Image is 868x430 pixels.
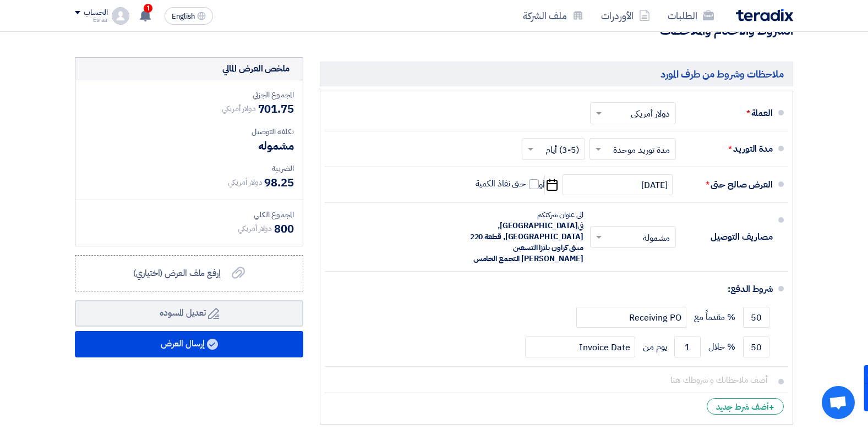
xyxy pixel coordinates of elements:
[563,174,673,195] input: سنة-شهر-يوم
[743,307,769,328] input: payment-term-1
[84,126,294,137] div: تكلفه التوصيل
[342,276,773,302] div: شروط الدفع:
[685,100,773,126] div: العملة
[576,307,686,328] input: payment-term-2
[133,267,221,280] span: إرفع ملف العرض (اختياري)
[258,101,294,117] span: 701.75
[264,174,294,191] span: 98.25
[539,179,545,190] span: أو
[743,337,769,357] input: payment-term-2
[75,300,303,327] button: تعديل المسوده
[172,13,195,20] span: English
[228,177,262,188] span: دولار أمريكي
[112,7,129,25] img: profile_test.png
[84,209,294,220] div: المجموع الكلي
[470,220,583,264] span: [GEOGRAPHIC_DATA], [GEOGRAPHIC_DATA], قطعة 220 مبنى كراون بلازا التسعين [PERSON_NAME] التجمع الخامس
[476,178,539,189] label: حتى نفاذ الكمية
[222,103,256,114] span: دولار أمريكي
[84,8,107,18] div: الحساب
[462,210,583,264] div: الى عنوان شركتكم في
[258,137,294,154] span: مشموله
[694,312,735,323] span: % مقدماً مع
[165,7,213,25] button: English
[736,9,793,21] img: Teradix logo
[144,4,152,13] span: 1
[685,172,773,198] div: العرض صالح حتى
[822,386,855,419] div: Open chat
[592,3,659,29] a: الأوردرات
[514,3,592,29] a: ملف الشركة
[75,17,107,23] div: Esraa
[769,401,774,414] span: +
[320,62,793,86] h5: ملاحظات وشروط من طرف المورد
[685,224,773,250] div: مصاريف التوصيل
[708,341,735,352] span: % خلال
[238,223,272,234] span: دولار أمريكي
[222,62,290,75] div: ملخص العرض المالي
[84,89,294,101] div: المجموع الجزئي
[685,136,773,162] div: مدة التوريد
[707,398,784,415] div: أضف شرط جديد
[334,369,773,390] input: أضف ملاحظاتك و شروطك هنا
[84,163,294,174] div: الضريبة
[674,337,701,357] input: payment-term-2
[643,341,667,352] span: يوم من
[525,337,635,357] input: payment-term-2
[659,3,723,29] a: الطلبات
[274,220,294,237] span: 800
[75,331,303,357] button: إرسال العرض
